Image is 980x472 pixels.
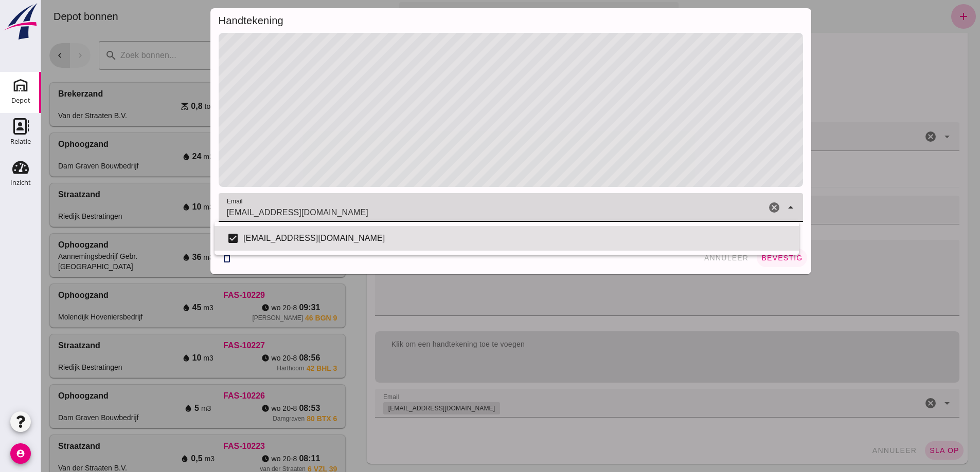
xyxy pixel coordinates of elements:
[11,97,30,104] div: Depot
[2,3,39,41] img: logo-small.a267ee39.svg
[716,249,765,267] button: bevestig
[180,252,192,264] i: delete_outline
[10,138,31,145] div: Relatie
[743,201,756,214] i: Sluit
[186,206,327,219] span: [EMAIL_ADDRESS][DOMAIN_NAME]
[720,254,761,262] span: bevestig
[10,443,31,464] i: account_circle
[727,201,739,214] i: Wis email
[10,179,31,186] div: Inzicht
[663,254,708,262] span: annuleer
[658,249,712,267] button: annuleer
[202,232,750,244] div: [EMAIL_ADDRESS][DOMAIN_NAME]
[169,8,770,33] div: Handtekening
